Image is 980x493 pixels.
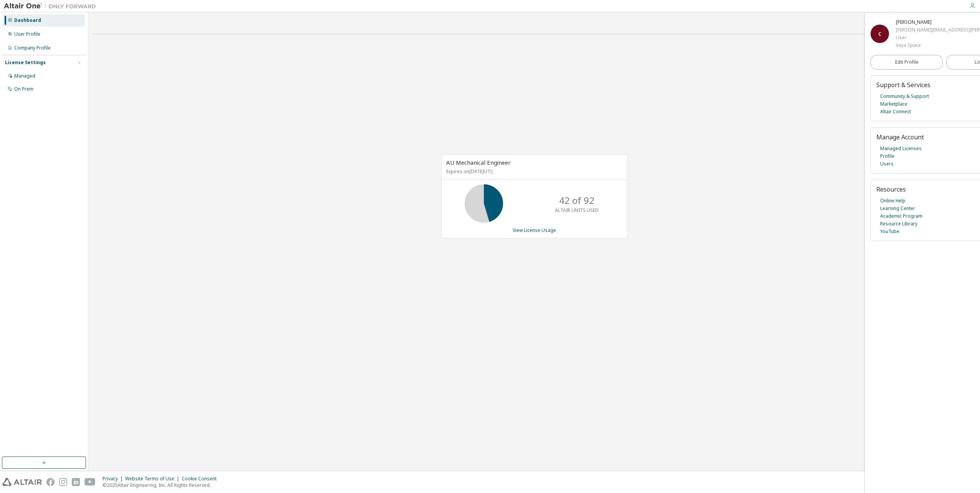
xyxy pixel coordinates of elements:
a: Academic Program [880,212,922,220]
div: Website Terms of Use [125,476,182,482]
div: Dashboard [14,17,41,23]
p: ALTAIR UNITS USED [555,207,599,213]
span: AU Mechanical Engineer [446,159,511,166]
div: License Settings [5,60,46,66]
p: Expires on [DATE] UTC [446,168,621,175]
div: Privacy [103,476,125,482]
a: Online Help [880,197,906,205]
span: Support & Services [876,81,930,89]
a: Learning Center [880,205,915,212]
div: Company Profile [14,45,51,51]
div: Managed [14,73,35,79]
a: View License Usage [513,227,556,233]
span: Resources [876,185,906,194]
img: Altair One [4,2,100,10]
a: Profile [880,152,894,160]
div: User Profile [14,31,40,37]
a: Managed Licenses [880,145,922,152]
a: Edit Profile [871,55,943,69]
span: Manage Account [876,133,924,141]
img: linkedin.svg [72,478,80,486]
a: Resource Library [880,220,917,228]
a: Users [880,160,894,168]
a: Community & Support [880,93,929,100]
img: facebook.svg [46,478,55,486]
span: C [878,31,881,37]
div: Cookie Consent [182,476,221,482]
img: youtube.svg [84,478,96,486]
p: 42 of 92 [559,194,594,207]
a: YouTube [880,228,899,235]
img: instagram.svg [59,478,67,486]
a: Altair Connect [880,108,911,116]
p: © 2025 Altair Engineering, Inc. All Rights Reserved. [103,482,221,488]
a: Marketplace [880,100,907,108]
img: altair_logo.svg [2,478,42,486]
div: On Prem [14,86,33,92]
span: Edit Profile [895,59,919,65]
